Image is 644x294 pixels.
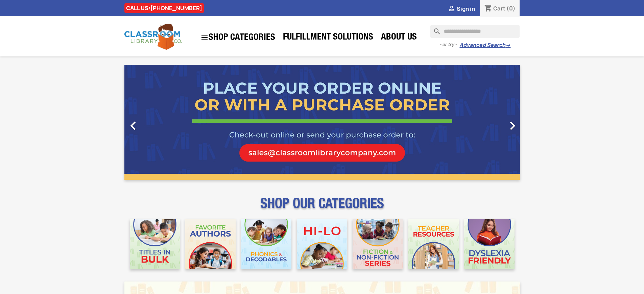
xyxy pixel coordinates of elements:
a: SHOP CATEGORIES [197,30,279,45]
span: Cart [493,5,505,12]
span: → [505,42,510,49]
i: search [430,25,438,33]
a: Advanced Search→ [459,42,510,49]
a: Fulfillment Solutions [280,31,377,45]
a: Previous [124,65,184,180]
ul: Carousel container [124,65,520,180]
img: Classroom Library Company [124,24,182,50]
i:  [448,5,456,13]
img: CLC_Favorite_Authors_Mobile.jpg [185,219,236,269]
input: Search [430,25,520,38]
i:  [504,117,521,134]
img: CLC_Teacher_Resources_Mobile.jpg [408,219,459,269]
a: [PHONE_NUMBER] [150,4,202,12]
i: shopping_cart [484,5,492,13]
img: CLC_Dyslexia_Mobile.jpg [464,219,515,269]
span: - or try - [439,41,459,48]
a: Next [460,65,520,180]
p: SHOP OUR CATEGORIES [124,201,520,214]
img: CLC_HiLo_Mobile.jpg [297,219,347,269]
i:  [200,33,209,42]
i:  [125,117,142,134]
span: Sign in [457,5,475,13]
a:  Sign in [448,5,475,13]
img: CLC_Fiction_Nonfiction_Mobile.jpg [353,219,403,269]
span: (0) [506,5,516,12]
div: CALL US: [124,3,204,13]
img: CLC_Bulk_Mobile.jpg [130,219,180,269]
a: About Us [378,31,420,45]
img: CLC_Phonics_And_Decodables_Mobile.jpg [241,219,291,269]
